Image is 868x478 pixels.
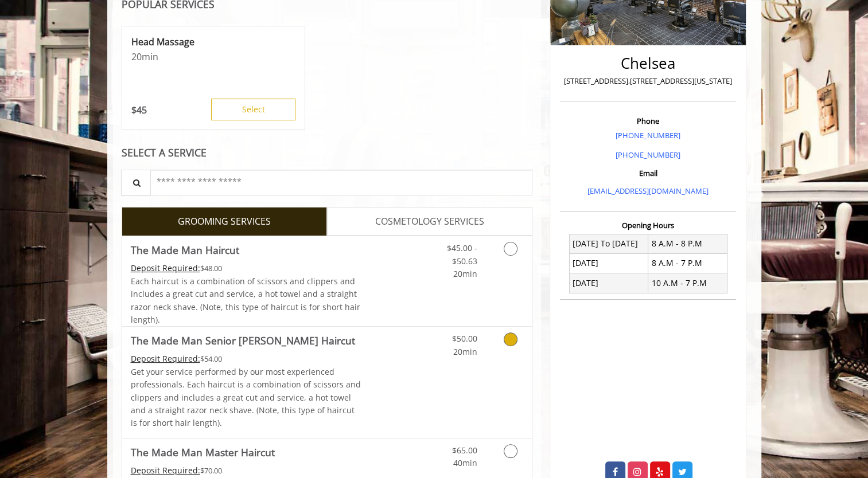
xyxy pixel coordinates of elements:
span: 20min [453,346,477,357]
span: COSMETOLOGY SERVICES [375,214,484,229]
span: Each haircut is a combination of scissors and clippers and includes a great cut and service, a ho... [131,276,360,325]
span: This service needs some Advance to be paid before we block your appointment [131,353,200,364]
div: $48.00 [131,262,361,275]
b: The Made Man Master Haircut [131,444,275,460]
button: Select [211,99,295,120]
h3: Phone [563,117,733,125]
span: GROOMING SERVICES [178,214,271,229]
h3: Email [563,169,733,177]
a: [EMAIL_ADDRESS][DOMAIN_NAME] [587,186,709,196]
a: [PHONE_NUMBER] [616,150,680,160]
span: $65.00 [451,445,477,456]
td: [DATE] To [DATE] [569,234,648,253]
span: $50.00 [451,333,477,344]
span: This service needs some Advance to be paid before we block your appointment [131,465,200,476]
p: 20 [131,50,295,63]
td: [DATE] [569,253,648,273]
p: Head Massage [131,36,295,48]
p: Get your service performed by our most experienced professionals. Each haircut is a combination o... [131,366,361,430]
h2: Chelsea [563,55,733,72]
b: The Made Man Haircut [131,242,239,258]
b: The Made Man Senior [PERSON_NAME] Haircut [131,332,355,348]
span: 40min [453,457,477,468]
span: This service needs some Advance to be paid before we block your appointment [131,262,200,273]
span: min [142,50,158,63]
p: [STREET_ADDRESS],[STREET_ADDRESS][US_STATE] [563,75,733,87]
td: [DATE] [569,273,648,293]
span: 20min [453,268,477,279]
p: 45 [131,104,147,116]
button: Service Search [121,170,151,195]
div: $70.00 [131,464,361,477]
div: SELECT A SERVICE [122,147,533,158]
h3: Opening Hours [560,221,736,229]
a: [PHONE_NUMBER] [616,130,680,140]
span: $ [131,104,137,116]
span: $45.00 - $50.63 [446,242,477,266]
td: 8 A.M - 8 P.M [648,234,727,253]
td: 10 A.M - 7 P.M [648,273,727,293]
div: $54.00 [131,352,361,365]
td: 8 A.M - 7 P.M [648,253,727,273]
